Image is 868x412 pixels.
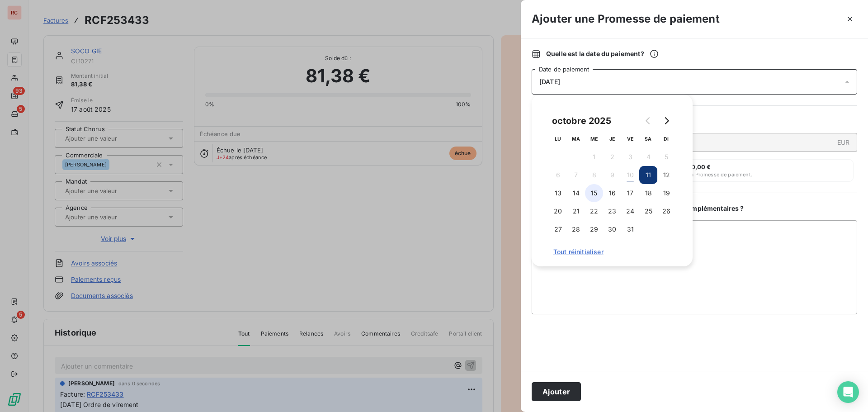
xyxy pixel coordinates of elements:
[585,166,603,184] button: 8
[549,184,567,202] button: 13
[567,202,585,220] button: 21
[567,166,585,184] button: 7
[639,166,657,184] button: 11
[567,220,585,238] button: 28
[546,49,659,58] span: Quelle est la date du paiement ?
[585,184,603,202] button: 15
[567,184,585,202] button: 14
[657,166,675,184] button: 12
[603,184,621,202] button: 16
[639,112,657,130] button: Go to previous month
[657,148,675,166] button: 5
[549,166,567,184] button: 6
[621,130,639,148] th: vendredi
[639,202,657,220] button: 25
[603,220,621,238] button: 30
[657,184,675,202] button: 19
[657,130,675,148] th: dimanche
[549,220,567,238] button: 27
[549,202,567,220] button: 20
[657,202,675,220] button: 26
[657,112,675,130] button: Go to next month
[532,382,581,401] button: Ajouter
[621,184,639,202] button: 17
[585,202,603,220] button: 22
[621,220,639,238] button: 31
[603,130,621,148] th: jeudi
[553,248,671,256] span: Tout réinitialiser
[603,166,621,184] button: 9
[585,148,603,166] button: 1
[603,148,621,166] button: 2
[639,130,657,148] th: samedi
[603,202,621,220] button: 23
[585,130,603,148] th: mercredi
[639,148,657,166] button: 4
[691,163,711,170] span: 0,00 €
[567,130,585,148] th: mardi
[549,114,614,128] div: octobre 2025
[539,78,560,85] span: [DATE]
[639,184,657,202] button: 18
[837,381,859,403] div: Open Intercom Messenger
[585,220,603,238] button: 29
[621,202,639,220] button: 24
[532,11,720,27] h3: Ajouter une Promesse de paiement
[549,130,567,148] th: lundi
[621,148,639,166] button: 3
[621,166,639,184] button: 10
